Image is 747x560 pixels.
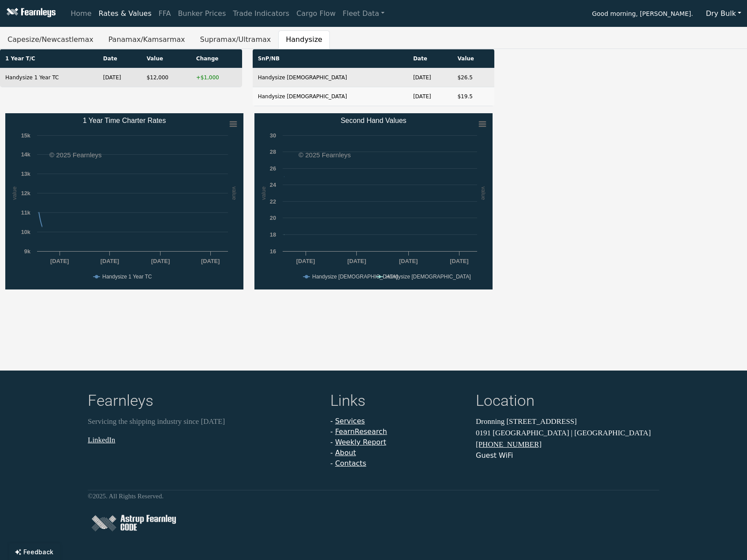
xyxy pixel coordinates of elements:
th: SnP/NB [253,49,408,68]
text: [DATE] [296,258,315,264]
text: © 2025 Fearnleys [299,151,351,159]
a: Cargo Flow [293,5,339,22]
li: - [330,448,465,458]
img: Fearnleys Logo [4,8,56,19]
a: FFA [155,5,175,22]
text: 10k [21,229,31,235]
span: Good morning, [PERSON_NAME]. [592,7,693,22]
button: Handysize [278,30,330,49]
text: 24 [269,182,276,188]
text: 1 Year Time Charter Rates [83,117,166,124]
a: Trade Indicators [229,5,293,22]
text: [DATE] [201,258,220,264]
svg: 1 Year Time Charter Rates [5,113,243,289]
p: Servicing the shipping industry since [DATE] [88,416,320,427]
text: 9k [24,248,31,255]
td: $26.5 [452,68,494,87]
text: value [11,186,18,200]
text: 16 [269,248,276,255]
li: - [330,437,465,448]
a: Home [67,5,95,22]
text: Handysize [DEMOGRAPHIC_DATA] [312,274,398,280]
a: Weekly Report [335,438,386,446]
text: 11k [21,209,31,216]
text: Handysize [DEMOGRAPHIC_DATA] [385,274,471,280]
p: 0191 [GEOGRAPHIC_DATA] | [GEOGRAPHIC_DATA] [476,427,659,438]
text: 18 [269,231,276,238]
text: 26 [269,165,276,172]
text: 15k [21,132,31,139]
td: $12,000 [141,68,190,87]
text: Handysize 1 Year TC [102,274,152,280]
li: - [330,458,465,469]
a: FearnResearch [335,427,387,436]
a: LinkedIn [88,435,115,444]
text: 12k [21,190,31,197]
td: [DATE] [408,87,452,106]
h4: Fearnleys [88,392,320,412]
td: +$1,000 [191,68,242,87]
text: 30 [269,132,276,139]
th: Change [191,49,242,68]
td: [DATE] [408,68,452,87]
text: 28 [269,148,276,155]
li: - [330,426,465,437]
text: 20 [269,215,276,221]
button: Supramax/Ultramax [192,30,278,49]
text: value [480,186,487,200]
a: Fleet Data [339,5,388,22]
text: [DATE] [450,258,468,264]
text: [DATE] [50,258,69,264]
text: 22 [269,198,276,205]
td: Handysize [DEMOGRAPHIC_DATA] [253,87,408,106]
text: © 2025 Fearnleys [49,151,102,159]
a: [PHONE_NUMBER] [476,440,542,449]
a: Services [335,417,365,425]
a: About [335,449,356,457]
text: [DATE] [347,258,366,264]
button: Dry Bulk [700,5,747,22]
small: © 2025 . All Rights Reserved. [88,493,164,500]
text: [DATE] [399,258,418,264]
td: Handysize [DEMOGRAPHIC_DATA] [253,68,408,87]
text: value [260,186,266,200]
text: [DATE] [101,258,119,264]
button: Panamax/Kamsarmax [101,30,193,49]
th: Date [98,49,142,68]
p: Dronning [STREET_ADDRESS] [476,416,659,427]
a: Contacts [335,459,366,467]
text: Second Hand Values [340,117,406,124]
td: $19.5 [452,87,494,106]
text: 13k [21,171,31,177]
text: 14k [21,151,31,158]
text: value [231,186,238,200]
button: Guest WiFi [476,450,513,461]
h4: Links [330,392,465,412]
svg: Second Hand Values [254,113,493,289]
a: Rates & Values [95,5,155,22]
li: - [330,416,465,426]
th: Date [408,49,452,68]
text: [DATE] [151,258,170,264]
th: Value [452,49,494,68]
th: Value [141,49,190,68]
a: Bunker Prices [174,5,229,22]
h4: Location [476,392,659,412]
td: [DATE] [98,68,142,87]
